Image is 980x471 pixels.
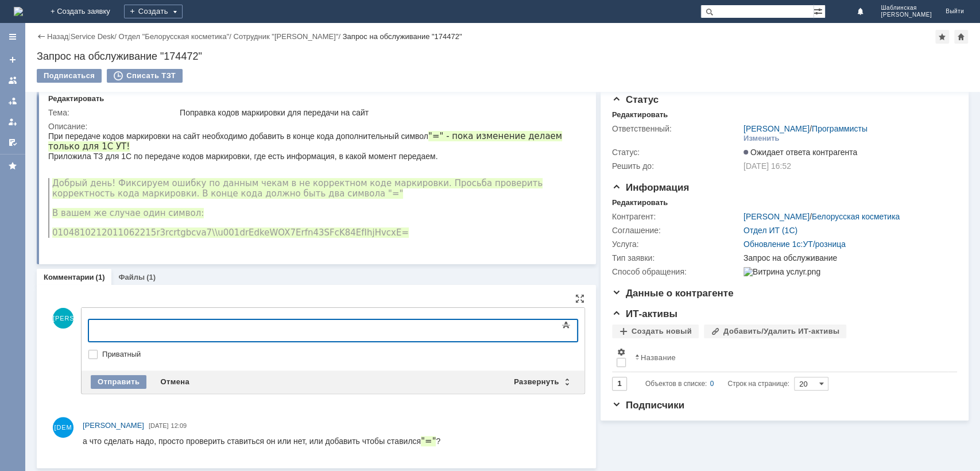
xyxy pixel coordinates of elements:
span: ИТ-активы [612,308,677,319]
th: Название [630,343,948,372]
span: Объектов в списке: [645,380,707,388]
div: | [68,32,70,40]
span: Ожидает ответа контрагента [743,148,857,157]
span: Показать панель инструментов [559,318,573,332]
div: Статус: [612,148,741,157]
div: Название [641,353,676,362]
div: Запрос на обслуживание [743,253,951,262]
div: (1) [96,273,105,281]
div: / [233,32,342,41]
a: Комментарии [44,273,94,281]
div: Поправка кодов маркировки для передачи на сайт [180,108,579,117]
span: [PERSON_NAME] [53,308,73,329]
div: Услуга: [612,240,741,249]
span: 0104810212011062215r3rcrtgbcva7\\u001drEdkeWOX7Erfn43SFcK84EfIhjHvcxE= [4,96,361,107]
a: Назад [47,32,68,41]
span: Добрый день! Фиксируем ошибку по данным чекам в не корректном коде маркировки. Просьба проверить ... [4,47,494,68]
div: Изменить [743,134,780,143]
a: Файлы [118,273,145,281]
span: [DATE] [149,422,169,429]
div: Контрагент: [612,212,741,221]
span: Данные о контрагенте [612,288,734,299]
span: [DATE] 16:52 [743,161,791,171]
a: [PERSON_NAME] [83,420,144,431]
div: Редактировать [612,198,668,207]
span: Информация [612,182,689,193]
a: Заявки в моей ответственности [3,92,22,110]
div: Добавить в избранное [935,30,949,44]
a: Service Desk [71,32,115,41]
span: 12:09 [171,422,187,429]
a: Перейти на домашнюю страницу [14,7,23,16]
label: Приватный [102,350,575,359]
a: [PERSON_NAME] [743,124,809,133]
span: Настройки [617,348,626,357]
div: Создать [124,5,183,18]
img: logo [14,7,23,16]
a: Сотрудник "[PERSON_NAME]" [233,32,338,41]
span: [PERSON_NAME] [83,421,144,430]
span: Подписчики [612,400,684,411]
a: Отдел "Белорусская косметика" [118,32,229,41]
img: Витрина услуг.png [743,267,820,276]
div: Соглашение: [612,226,741,235]
span: Статус [612,94,659,105]
div: / [118,32,233,41]
a: Мои согласования [3,133,22,152]
div: Ответственный: [612,124,741,133]
a: [PERSON_NAME] [743,212,809,221]
span: Шаблинская [881,5,932,11]
div: Решить до: [612,161,741,171]
div: Тип заявки: [612,253,741,262]
div: 0 [710,377,714,391]
a: Обновление 1с:УТ/розница [743,240,846,249]
div: / [743,212,900,221]
div: Сделать домашней страницей [954,30,968,44]
div: Запрос на обслуживание "174472" [343,32,462,41]
div: Тема: [48,108,177,117]
a: Программисты [812,124,867,133]
div: Редактировать [48,94,104,103]
a: Создать заявку [3,51,22,69]
div: Описание: [48,122,581,131]
div: Запрос на обслуживание "174472" [37,51,969,62]
div: (1) [146,273,156,281]
div: Способ обращения: [612,267,741,276]
div: Редактировать [612,110,668,119]
div: На всю страницу [575,294,584,303]
span: В вашем же случае один символ: [4,77,156,87]
div: / [71,32,119,41]
span: [PERSON_NAME] [881,11,932,18]
a: Заявки на командах [3,71,22,90]
a: Белорусская косметика [812,212,900,221]
a: Мои заявки [3,113,22,131]
i: Строк на странице: [645,377,789,391]
div: / [743,124,867,133]
a: Отдел ИТ (1С) [743,226,797,235]
span: Расширенный поиск [814,5,825,16]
